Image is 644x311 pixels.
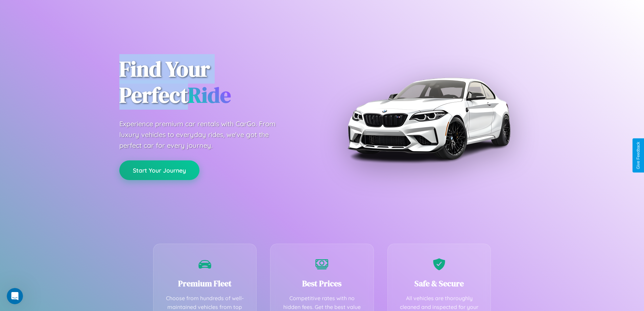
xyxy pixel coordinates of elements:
iframe: Intercom live chat [7,288,23,304]
button: Start Your Journey [119,160,199,180]
h3: Best Prices [281,278,363,289]
h1: Find Your Perfect [119,56,312,108]
p: Experience premium car rentals with CarGo. From luxury vehicles to everyday rides, we've got the ... [119,118,288,151]
img: Premium BMW car rental vehicle [344,34,513,203]
div: Give Feedback [636,142,641,169]
h3: Safe & Secure [398,278,481,289]
h3: Premium Fleet [164,278,246,289]
span: Ride [188,80,231,110]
